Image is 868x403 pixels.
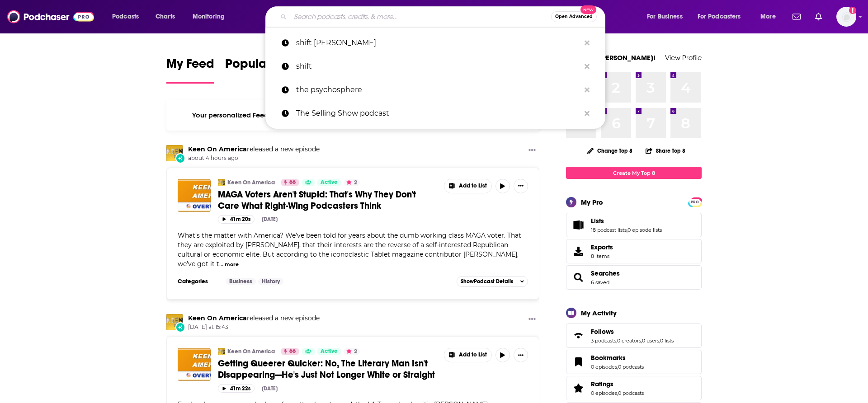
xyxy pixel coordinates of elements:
[166,100,539,131] div: Your personalized Feed is curated based on the Podcasts, Creators, Users, and Lists that you Follow.
[591,337,616,344] a: 3 podcasts
[444,179,491,193] button: Show More Button
[569,245,587,258] span: Exports
[218,358,438,380] a: Getting Queerer Quicker: No, The Literary Man Isn't Disappearing—He's Just Not Longer White or St...
[789,9,804,24] a: Show notifications dropdown
[178,348,211,381] img: Getting Queerer Quicker: No, The Literary Man Isn't Disappearing—He's Just Not Longer White or St...
[591,364,617,370] a: 0 episodes
[178,179,211,212] img: MAGA Voters Aren't Stupid: That's Why They Don't Care What Right-Wing Podcasters Think
[582,145,638,156] button: Change Top 8
[591,354,626,362] span: Bookmarks
[344,179,360,186] button: 2
[188,145,247,153] a: Keen On America
[760,10,776,23] span: More
[641,9,694,24] button: open menu
[627,227,627,233] span: ,
[566,167,702,179] a: Create My Top 8
[281,179,299,186] a: 66
[660,337,674,344] a: 0 lists
[591,328,614,336] span: Follows
[166,314,183,330] a: Keen On America
[218,189,438,211] a: MAGA Voters Aren't Stupid: That's Why They Don't Care What Right-Wing Podcasters Think
[617,337,641,344] a: 0 creators
[591,269,620,277] a: Searches
[689,199,700,206] span: PRO
[591,217,604,225] span: Lists
[226,278,256,285] a: Business
[219,260,223,268] span: ...
[591,217,662,225] a: Lists
[317,348,341,355] a: Active
[296,31,580,55] p: shift jennifer strong
[647,10,683,23] span: For Business
[581,309,617,317] div: My Activity
[459,351,487,358] span: Add to List
[178,278,218,285] h3: Categories
[7,8,94,25] img: Podchaser - Follow, Share and Rate Podcasts
[175,322,185,332] div: New Episode
[555,14,593,19] span: Open Advanced
[525,314,539,325] button: Show More Button
[591,279,609,286] a: 6 saved
[156,10,175,23] span: Charts
[444,348,491,362] button: Show More Button
[289,347,296,356] span: 66
[525,145,539,156] button: Show More Button
[569,356,587,368] a: Bookmarks
[106,9,151,24] button: open menu
[689,198,700,205] a: PRO
[836,7,856,27] button: Show profile menu
[665,53,702,62] a: View Profile
[296,55,580,78] p: shift
[218,189,416,211] span: MAGA Voters Aren't Stupid: That's Why They Don't Care What Right-Wing Podcasters Think
[321,347,338,356] span: Active
[317,179,341,186] a: Active
[188,145,320,154] h3: released a new episode
[566,376,702,400] span: Ratings
[591,380,644,388] a: Ratings
[178,231,521,268] span: What’s the matter with America? We’ve been told for years about the dumb working class MAGA voter...
[566,53,656,62] a: Welcome [PERSON_NAME]!
[811,9,826,24] a: Show notifications dropdown
[461,278,513,285] span: Show Podcast Details
[193,10,225,23] span: Monitoring
[166,145,183,161] img: Keen On America
[618,390,644,396] a: 0 podcasts
[754,9,787,24] button: open menu
[218,384,255,393] button: 41m 22s
[281,348,299,355] a: 66
[591,253,613,259] span: 8 items
[569,219,587,231] a: Lists
[627,227,662,233] a: 0 episode lists
[225,261,239,268] button: more
[836,7,856,27] span: Logged in as megcassidy
[692,9,754,24] button: open menu
[296,102,580,125] p: The Selling Show podcast
[659,337,660,344] span: ,
[591,243,613,251] span: Exports
[514,179,528,193] button: Show More Button
[849,7,856,14] svg: Add a profile image
[836,7,856,27] img: User Profile
[265,102,605,125] a: The Selling Show podcast
[225,56,302,84] a: Popular Feed
[265,55,605,78] a: shift
[296,78,580,102] p: the psychosphere
[188,155,320,162] span: about 4 hours ago
[218,179,225,186] a: Keen On America
[112,10,139,23] span: Podcasts
[566,265,702,290] span: Searches
[262,385,278,392] div: [DATE]
[514,348,528,362] button: Show More Button
[265,78,605,102] a: the psychosphere
[166,56,214,77] span: My Feed
[344,348,360,355] button: 2
[641,337,642,344] span: ,
[459,183,487,189] span: Add to List
[218,215,255,224] button: 41m 20s
[218,348,225,355] a: Keen On America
